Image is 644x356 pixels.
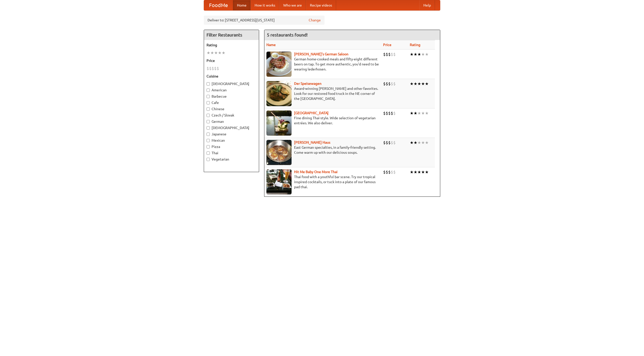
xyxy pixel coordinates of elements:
li: ★ [417,81,421,87]
label: Cafe [207,100,256,105]
li: $ [388,52,391,57]
a: Change [309,18,321,23]
li: $ [217,66,219,71]
li: ★ [410,140,414,145]
a: How it works [251,0,279,10]
li: $ [391,169,393,175]
li: ★ [414,140,417,145]
label: [DEMOGRAPHIC_DATA] [207,81,256,86]
li: $ [388,110,391,116]
a: Name [266,43,276,47]
input: [DEMOGRAPHIC_DATA] [207,126,210,130]
li: ★ [210,50,214,56]
li: $ [388,81,391,87]
a: Hit Me Baby One More Thai [294,170,338,174]
li: ★ [425,81,429,87]
li: ★ [421,52,425,57]
a: [PERSON_NAME]'s German Saloon [294,52,348,56]
label: Japanese [207,132,256,137]
li: $ [391,140,393,145]
p: Fine dining Thai-style. Wide selection of vegetarian entrées. We also deliver. [266,115,379,126]
input: Vegetarian [207,158,210,161]
h5: Cuisine [207,74,256,79]
li: $ [386,81,388,87]
a: Home [233,0,251,10]
label: Mexican [207,138,256,143]
li: ★ [410,110,414,116]
li: ★ [425,110,429,116]
li: $ [391,81,393,87]
li: $ [212,66,214,71]
li: ★ [414,169,417,175]
li: ★ [421,169,425,175]
a: Rating [410,43,420,47]
input: American [207,89,210,92]
li: ★ [421,140,425,145]
li: ★ [425,169,429,175]
h5: Price [207,58,256,63]
a: FoodMe [204,0,233,10]
input: German [207,120,210,123]
li: ★ [414,81,417,87]
li: $ [391,110,393,116]
li: $ [386,169,388,175]
li: ★ [410,81,414,87]
li: $ [383,110,386,116]
li: $ [393,81,396,87]
input: Czech / Slovak [207,114,210,117]
li: ★ [414,110,417,116]
label: Thai [207,150,256,155]
input: Barbecue [207,95,210,98]
li: ★ [417,140,421,145]
li: $ [386,110,388,116]
li: $ [393,110,396,116]
li: $ [393,52,396,57]
li: $ [391,52,393,57]
li: ★ [417,169,421,175]
li: ★ [222,50,225,56]
li: ★ [421,110,425,116]
h5: Rating [207,43,256,48]
li: ★ [207,50,210,56]
li: ★ [417,110,421,116]
p: Thai food with a youthful bar scene. Try our tropical inspired cocktails, or tuck into a plate of... [266,174,379,189]
input: Japanese [207,133,210,136]
li: ★ [410,169,414,175]
p: East German specialties, in a family-friendly setting. Come warm up with our delicious soups. [266,145,379,155]
a: Who we are [279,0,306,10]
li: $ [388,140,391,145]
label: American [207,88,256,93]
input: Mexican [207,139,210,142]
li: $ [383,52,386,57]
a: [PERSON_NAME] Haus [294,140,330,144]
input: Cafe [207,101,210,104]
img: kohlhaus.jpg [266,140,292,165]
img: satay.jpg [266,110,292,136]
div: Deliver to: [STREET_ADDRESS][US_STATE] [204,16,325,25]
li: $ [209,66,212,71]
li: $ [383,140,386,145]
li: ★ [417,52,421,57]
p: German home-cooked meals and fifty-eight different beers on tap. To get more authentic, you'd nee... [266,57,379,72]
a: Der Speisewagen [294,82,321,86]
li: $ [386,140,388,145]
label: [DEMOGRAPHIC_DATA] [207,125,256,130]
li: ★ [410,52,414,57]
li: ★ [425,140,429,145]
label: Chinese [207,106,256,111]
img: babythai.jpg [266,169,292,194]
li: ★ [425,52,429,57]
li: $ [386,52,388,57]
a: [GEOGRAPHIC_DATA] [294,111,329,115]
input: Pizza [207,145,210,148]
li: $ [393,169,396,175]
input: Chinese [207,107,210,111]
p: Award-winning [PERSON_NAME] and other favorites. Look for our restored food truck in the NE corne... [266,86,379,101]
label: Pizza [207,144,256,149]
li: $ [383,169,386,175]
li: ★ [218,50,222,56]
